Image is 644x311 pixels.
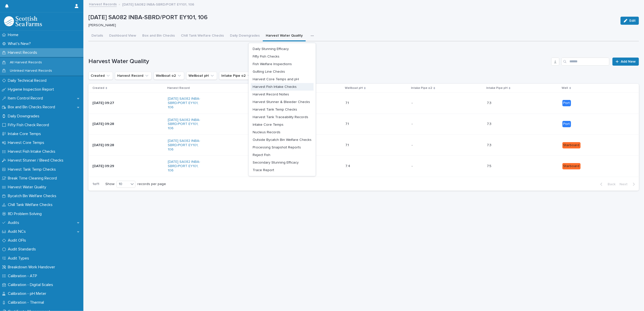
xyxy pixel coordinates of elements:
p: Calibration - Thermal [6,300,48,305]
p: 7.3 [487,142,492,147]
p: Item Control Record [6,96,47,101]
p: Audit Types [6,256,33,261]
p: - [412,163,414,168]
p: What's New? [6,41,35,46]
button: Daily Downgrades [227,31,263,41]
p: Chill Tank Welfare Checks [6,202,57,207]
a: [DATE] SA082 INBA-SBRD/PORT EY101, 106 [168,97,204,109]
p: Unlinked Harvest Records [6,69,56,73]
span: Harvest Tank Temp Checks [253,108,297,111]
span: Harvest Record Notes [253,93,289,96]
span: Nucleus Records [253,131,280,134]
span: Edit [629,19,636,22]
p: 7.1 [345,100,350,105]
p: records per page [137,182,166,186]
p: Harvest Fish Intake Checks [6,149,59,154]
p: 7.3 [487,100,492,105]
span: Add New [621,60,636,63]
a: [DATE] SA082 INBA-SBRD/PORT EY101, 106 [168,160,204,172]
span: Harvest Fish Intake Checks [253,85,297,89]
tr: [DATE] 09:28[DATE] SA082 INBA-SBRD/PORT EY101, 106 237237 7.17.1 -- 7.37.3 Starboard [88,135,639,155]
p: Well [562,85,568,91]
button: Harvest Water Quality [263,31,306,41]
p: Show [105,182,114,186]
p: Breakdown Work Handover [6,265,59,270]
button: Chill Tank Welfare Checks [178,31,227,41]
span: Daily Stunning Efficacy [253,47,289,51]
button: Box and Bin Checks [139,31,178,41]
tr: [DATE] 09:27[DATE] SA082 INBA-SBRD/PORT EY101, 106 245245 7.17.1 -- 7.37.3 Port [88,93,639,114]
p: Audit NCs [6,229,30,234]
div: Starboard [562,142,581,148]
div: Starboard [562,163,581,169]
p: 8D Problem Solving [6,212,46,216]
p: Calibration - Digital Scales [6,282,57,287]
button: Next [617,182,639,187]
button: Edit [621,17,639,25]
p: Harvest Water Quality [6,185,50,190]
p: Intake Pipe o2 [411,85,432,91]
button: Intake Pipe o2 [219,72,254,80]
p: Bycatch Bin Welfare Checks [6,194,60,198]
img: mMrefqRFQpe26GRNOUkG [4,16,42,26]
p: [DATE] 09:28 [92,122,129,126]
input: Search [561,58,609,66]
span: Back [605,183,615,186]
p: Audit Standards [6,247,40,252]
span: Intake Core Temps [253,123,283,126]
span: Fish Welfare Inspections [253,62,292,66]
div: Port [562,121,571,127]
p: Intake Core Temps [6,132,45,136]
p: Daily Technical Record [6,78,51,83]
button: Wellboat o2 [154,72,184,80]
span: Trace Report [253,168,274,172]
p: Audit OFIs [6,238,30,243]
p: Harvest Records [6,50,41,55]
h1: Harvest Water Quality [88,58,549,65]
span: Outside Bycatch Bin Welfare Checks [253,138,312,142]
button: Wellboat pH [186,72,217,80]
button: Back [596,182,617,187]
a: Add New [612,58,639,66]
span: Harvest Stunner & Bleeder Checks [253,100,310,104]
p: 7.3 [487,121,492,126]
p: Box and Bin Checks Record [6,105,59,110]
button: Details [88,31,106,41]
span: Harvest Core Temps and pH [253,77,299,81]
p: 1 of 1 [88,178,103,190]
tr: [DATE] 09:28[DATE] SA082 INBA-SBRD/PORT EY101, 106 237237 7.17.1 -- 7.37.3 Port [88,114,639,135]
a: Harvest Records [89,1,117,7]
p: - [412,142,414,147]
p: Daily Downgrades [6,114,43,119]
p: 7.4 [345,163,351,168]
p: Created [92,85,104,91]
p: Home [6,33,22,37]
button: Dashboard View [106,31,139,41]
p: All Harvest Records [6,60,46,65]
span: Processing Snapshot Reports [253,146,301,149]
p: - [412,100,414,105]
p: [DATE] SA082 INBA-SBRD/PORT EY101, 106 [122,1,194,7]
p: Break Time Cleaning Record [6,176,61,181]
p: Harvest Record [167,85,190,91]
p: - [412,121,414,126]
p: 7.1 [345,121,350,126]
p: Calibration - pH Meter [6,291,50,296]
a: [DATE] SA082 INBA-SBRD/PORT EY101, 106 [168,139,204,151]
span: Fifty Fish Checks [253,55,279,58]
p: [PERSON_NAME] [88,23,614,28]
p: Intake Pipe pH [486,85,508,91]
p: [DATE] 09:29 [92,164,129,168]
button: Created [88,72,113,80]
p: 7.5 [487,163,492,168]
p: Audits [6,220,23,225]
span: Harvest Tank Traceability Records [253,115,308,119]
span: Gutting Line Checks [253,70,285,73]
p: Harvest Core Temps [6,140,48,145]
tr: [DATE] 09:29[DATE] SA082 INBA-SBRD/PORT EY101, 106 226226 7.47.4 -- 7.57.5 Starboard [88,156,639,177]
span: Secondary Stunning Efficacy [253,161,299,164]
p: [DATE] 09:28 [92,143,129,147]
p: 7.1 [345,142,350,147]
div: 10 [117,182,129,187]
